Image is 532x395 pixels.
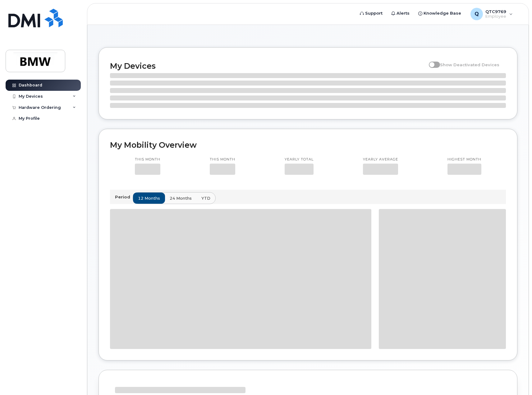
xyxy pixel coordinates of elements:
[135,157,160,162] p: This month
[440,62,499,67] span: Show Deactivated Devices
[115,194,133,200] p: Period
[110,140,506,150] h2: My Mobility Overview
[429,59,434,64] input: Show Deactivated Devices
[170,195,192,201] span: 24 months
[363,157,398,162] p: Yearly average
[447,157,481,162] p: Highest month
[285,157,314,162] p: Yearly total
[110,61,426,71] h2: My Devices
[201,195,210,201] span: YTD
[210,157,235,162] p: This month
